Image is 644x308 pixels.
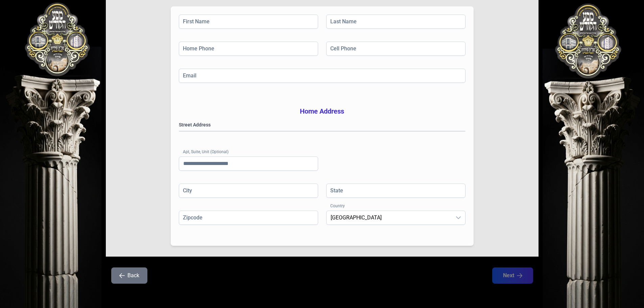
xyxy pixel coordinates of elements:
[452,211,465,224] div: dropdown trigger
[179,106,466,116] h3: Home Address
[492,267,533,284] button: Next
[179,121,466,128] label: Street Address
[111,267,147,284] button: Back
[327,211,452,224] span: United States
